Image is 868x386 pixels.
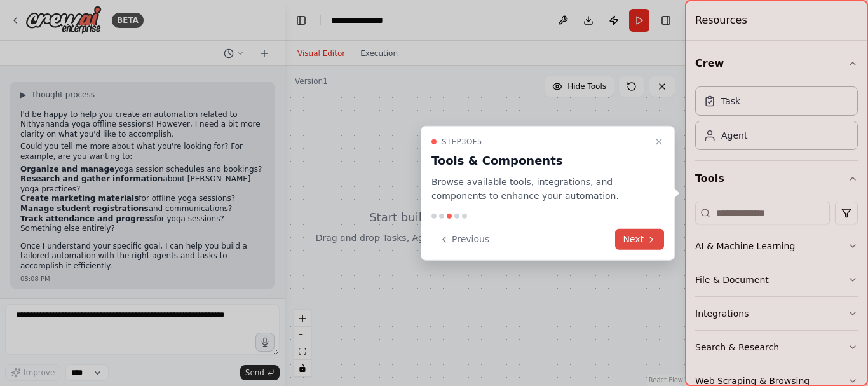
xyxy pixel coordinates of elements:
[442,136,482,146] span: Step 3 of 5
[431,229,497,250] button: Previous
[431,151,649,169] h3: Tools & Components
[292,11,310,29] button: Hide left sidebar
[431,174,649,203] p: Browse available tools, integrations, and components to enhance your automation.
[615,229,664,250] button: Next
[651,134,667,149] button: Close walkthrough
